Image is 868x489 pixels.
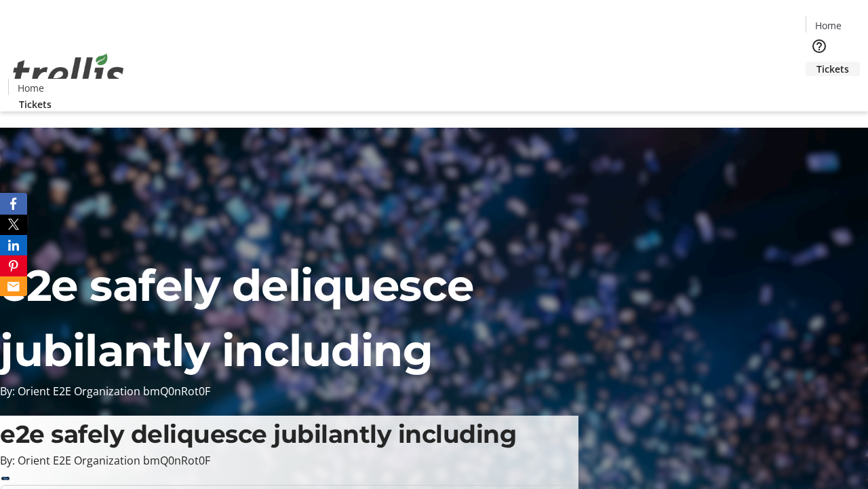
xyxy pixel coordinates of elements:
[815,18,842,33] span: Home
[19,97,52,111] span: Tickets
[8,39,129,107] img: Orient E2E Organization bmQ0nRot0F's Logo
[18,81,44,95] span: Home
[806,76,833,103] button: Cart
[806,18,850,33] a: Home
[806,33,833,60] button: Help
[9,81,52,95] a: Home
[816,62,849,76] span: Tickets
[8,97,62,111] a: Tickets
[806,62,860,76] a: Tickets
